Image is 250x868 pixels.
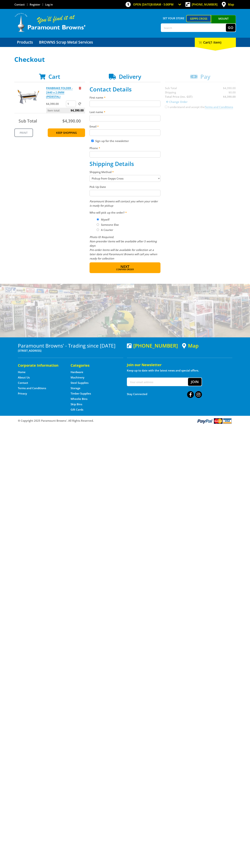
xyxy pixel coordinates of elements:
select: Please select a shipping method. [90,175,160,182]
span: Confirm order [97,268,153,271]
input: Please select who will pick up the order. [97,229,99,231]
span: Set your store [161,15,186,21]
input: Please enter your last name. [90,115,160,121]
a: Print [14,128,33,137]
a: Go to the Machinery page [71,376,84,379]
h2: Shipping Details [90,160,160,167]
a: Keep Shopping [48,128,85,137]
input: Please enter your telephone number. [90,151,160,158]
label: Who will pick up the order? [90,210,160,215]
img: PANBRAKE FOLDER - 2440 x 2.0MM (PEDESTAL) [18,86,39,107]
h5: Categories [71,363,116,368]
span: Cart [48,73,60,80]
div: Stay Connected [127,390,202,398]
em: Photo ID Required. Non-preorder items will be available after 5 working days Pre-order items will... [90,235,157,260]
label: Shipping Method [90,170,160,174]
h3: Paramount Browns' - Trading since [DATE] [18,343,123,348]
p: $4,390.00 [46,102,65,106]
input: Please select who will pick up the order. [97,223,99,226]
p: [STREET_ADDRESS] [18,348,123,353]
a: Go to the Steel Supplies page [71,381,88,385]
a: Go to the Products page [14,38,36,47]
a: PANBRAKE FOLDER - 2440 x 2.0MM (PEDESTAL) [46,86,73,99]
label: Email [90,124,160,129]
a: Go to the Wheelie Bins page [71,397,87,401]
h2: Contact Details [90,86,160,93]
img: Paramount Browns' [14,13,86,32]
a: Log in [45,3,53,6]
button: Join [188,378,202,386]
p: Keep up to date with the latest news and special offers. [127,368,232,373]
div: ® Copyright 2025 Paramount Browns'. All Rights Reserved. [14,418,236,424]
input: Please enter your email address. [90,129,160,136]
a: Gepps Cross [186,15,211,22]
label: Myself [100,216,111,223]
a: Go to the Terms and Conditions page [18,386,46,390]
h5: Join our Newsletter [127,362,232,367]
span: $4,390.00 [71,108,84,113]
a: Remove from cart [79,86,81,90]
span: Next [120,264,129,269]
a: Go to the BROWNS Scrap Metal Services page [36,38,96,47]
span: $4,390.00 [62,118,81,124]
span: OPEN [DATE] [133,3,174,6]
a: Go to the Hardware page [71,370,83,374]
label: A Courier [100,227,114,233]
img: PayPal, Mastercard, Visa accepted [197,418,232,424]
label: Someone Else [100,222,120,228]
a: Go to the Contact page [14,3,25,6]
a: Go to the Timber Supplies page [71,392,91,395]
span: 8:00am - 5:00pm [151,3,174,6]
span: Sub Total [19,118,37,124]
h5: Corporate Information [18,363,63,368]
label: Pick Up Date [90,185,160,189]
a: Go to the registration page [30,3,40,6]
a: Go to the Skip Bins page [71,402,82,406]
input: Please select a pick up date. [90,190,160,196]
a: Go to the Storage page [71,386,80,390]
a: Mount [PERSON_NAME] [211,15,236,29]
label: First name [90,95,160,100]
label: Phone [90,146,160,150]
a: Go to the Home page [18,370,26,374]
label: Sign up for the newsletter [95,139,129,143]
a: View a map of Gepps Cross location [182,343,199,349]
div: Cart [195,38,236,47]
p: Item total: [46,108,85,113]
input: Your email address [127,378,188,386]
a: Go to the Privacy page [18,392,27,395]
input: Please enter your first name. [90,101,160,107]
span: (1 item) [210,40,221,44]
a: Go to the About Us page [18,376,30,379]
button: Go [226,24,236,32]
a: Go to the Contact page [18,381,28,385]
label: Last name [90,110,160,114]
div: [PHONE_NUMBER] [127,343,178,348]
button: Next Confirm order [90,262,160,273]
input: Please select who will pick up the order. [97,218,99,221]
a: Go to the Gift Cards page [71,408,83,411]
h1: Checkout [14,56,236,63]
input: Search [161,24,226,32]
span: Delivery [119,73,141,80]
em: Paramount Browns will contact you when your order is ready for pickup [90,199,158,207]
